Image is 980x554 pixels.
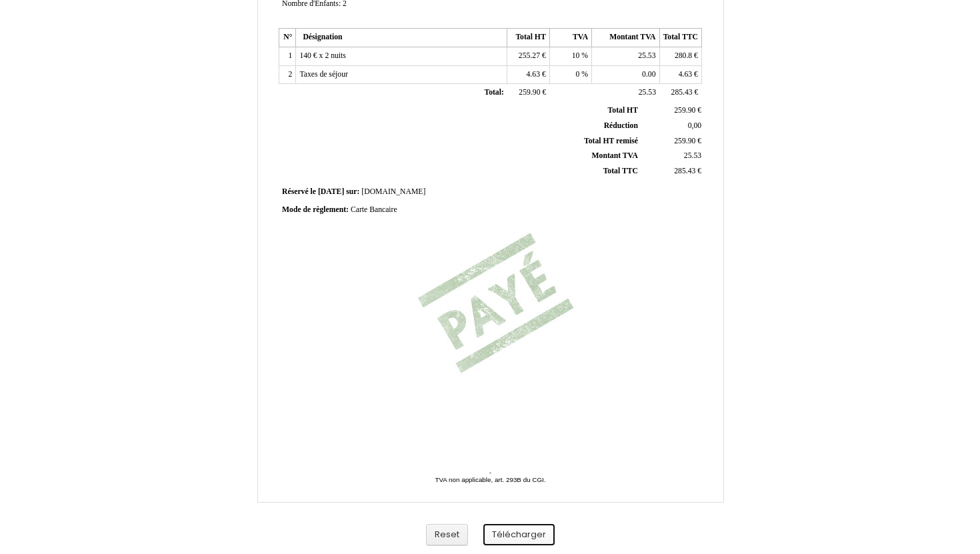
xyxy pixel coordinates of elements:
span: Réservé le [282,187,316,196]
span: Carte Bancaire [351,205,397,214]
td: 1 [279,47,296,66]
span: Total HT remisé [584,137,638,145]
span: 259.90 [519,88,540,97]
span: 4.63 [679,70,692,79]
span: Taxes de séjour [299,70,348,79]
span: - [489,469,491,476]
span: Réduction [604,121,638,130]
th: Total HT [507,29,549,47]
td: € [659,47,701,66]
th: Total TTC [659,29,701,47]
td: 2 [279,65,296,84]
td: € [659,65,701,84]
span: 0.00 [642,70,655,79]
span: 10 [572,51,580,60]
span: 25.53 [638,51,655,60]
span: Total HT [608,106,638,115]
span: 285.43 [671,88,693,97]
td: € [507,47,549,66]
span: 259.90 [674,137,695,145]
span: Mode de règlement: [282,205,349,214]
td: € [641,103,704,118]
span: [DOMAIN_NAME] [361,187,425,196]
td: % [549,47,591,66]
span: sur: [346,187,359,196]
td: € [507,65,549,84]
span: 0,00 [688,121,701,130]
span: 285.43 [674,167,695,175]
span: 0 [576,70,580,79]
th: N° [279,29,296,47]
td: € [641,164,704,179]
th: Montant TVA [592,29,659,47]
span: TVA non applicable, art. 293B du CGI. [435,476,545,483]
td: % [549,65,591,84]
span: Montant TVA [592,151,638,160]
td: € [507,84,549,103]
button: Reset [426,524,468,546]
span: [DATE] [318,187,344,196]
th: Désignation [296,29,507,47]
span: 25.53 [684,151,701,160]
th: TVA [549,29,591,47]
span: 255.27 [519,51,540,60]
span: 25.53 [639,88,656,97]
span: 140 € x 2 nuits [299,51,345,60]
td: € [641,133,704,149]
span: Total TTC [603,167,638,175]
span: 4.63 [527,70,540,79]
button: Télécharger [483,524,555,546]
td: € [659,84,701,103]
span: 280.8 [675,51,692,60]
span: Total: [484,88,503,97]
span: 259.90 [674,106,695,115]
